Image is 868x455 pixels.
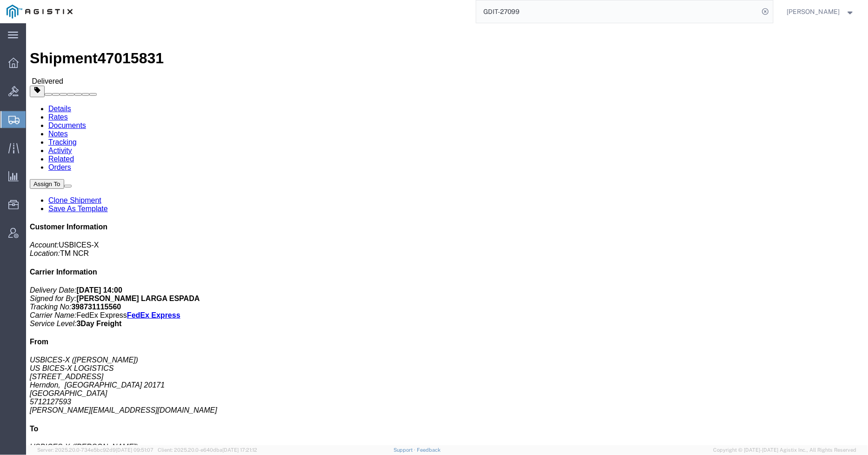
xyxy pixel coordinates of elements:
[37,447,154,453] span: Server: 2025.20.0-734e5bc92d9
[787,6,855,17] button: [PERSON_NAME]
[787,7,840,17] span: Andrew Wacyra
[26,23,868,445] iframe: FS Legacy Container
[116,447,154,453] span: [DATE] 09:51:07
[714,446,857,454] span: Copyright © [DATE]-[DATE] Agistix Inc., All Rights Reserved
[222,447,257,453] span: [DATE] 17:21:12
[394,447,417,453] a: Support
[476,0,759,23] input: Search for shipment number, reference number
[417,447,441,453] a: Feedback
[158,447,257,453] span: Client: 2025.20.0-e640dba
[7,5,73,19] img: logo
